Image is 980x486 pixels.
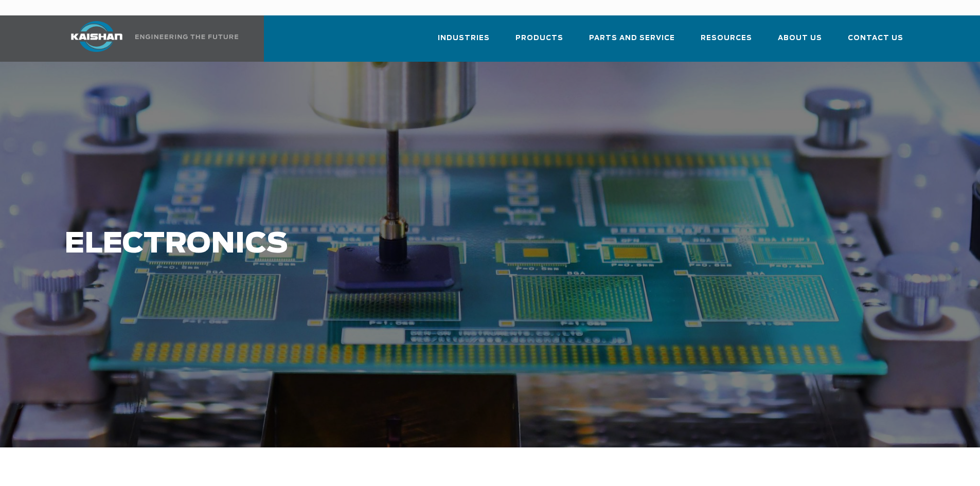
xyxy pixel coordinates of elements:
a: About Us [778,25,822,60]
img: Engineering the future [135,34,238,39]
a: Parts and Service [589,25,675,60]
span: About Us [778,32,822,44]
span: Resources [701,32,752,44]
img: kaishan logo [58,21,135,52]
span: Parts and Service [589,32,675,44]
a: Kaishan USA [58,15,240,62]
a: Resources [701,25,752,60]
span: Contact Us [848,32,903,44]
a: Contact Us [848,25,903,60]
span: Industries [438,32,490,44]
a: Products [515,25,563,60]
span: Products [515,32,563,44]
a: Industries [438,25,490,60]
h1: Electronics [64,228,772,260]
